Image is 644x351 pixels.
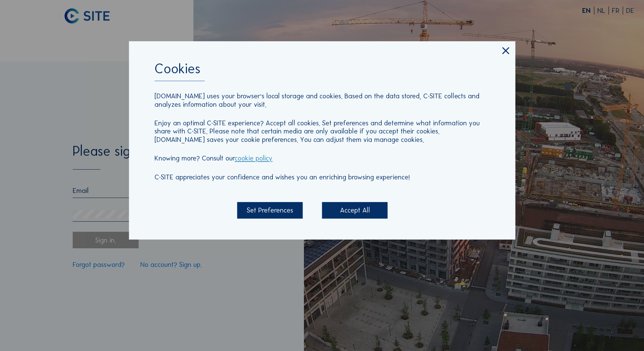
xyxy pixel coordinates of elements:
div: Accept All [322,202,388,219]
div: Cookies [154,62,490,81]
div: Set Preferences [237,202,303,219]
p: Knowing more? Consult our [154,154,490,162]
p: Enjoy an optimal C-SITE experience? Accept all cookies. Set preferences and determine what inform... [154,119,490,144]
p: C-SITE appreciates your confidence and wishes you an enriching browsing experience! [154,173,490,181]
a: cookie policy [235,154,272,162]
p: [DOMAIN_NAME] uses your browser's local storage and cookies. Based on the data stored, C-SITE col... [154,92,490,108]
